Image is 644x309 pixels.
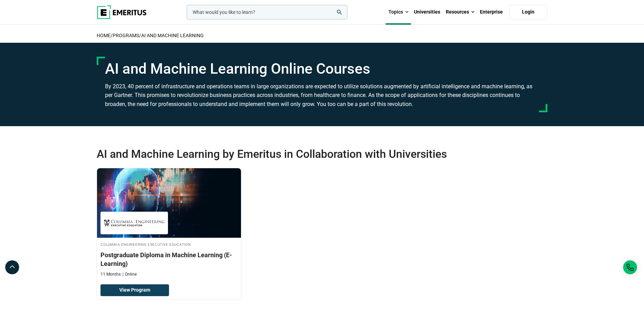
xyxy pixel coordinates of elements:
[100,251,238,268] h3: Postgraduate Diploma in Machine Learning (E-Learning)
[104,215,164,231] img: Columbia Engineering Executive Education
[100,241,238,247] h4: Columbia Engineering Executive Education
[97,147,502,161] h2: AI and Machine Learning by Emeritus in Collaboration with Universities
[97,168,241,281] a: AI and Machine Learning Course by Columbia Engineering Executive Education - Columbia Engineering...
[105,60,539,78] h1: AI and Machine Learning Online Courses
[509,5,547,19] a: Login
[113,33,139,38] a: Programs
[100,284,169,296] a: View Program
[100,271,121,277] p: 11 Months
[97,28,547,43] h2: / /
[105,82,539,109] p: By 2023, 40 percent of infrastructure and operations teams in large organizations are expected to...
[97,168,241,238] img: Postgraduate Diploma in Machine Learning (E-Learning) | Online AI and Machine Learning Course
[97,33,111,38] a: home
[187,5,347,19] input: woocommerce-product-search-field-0
[122,271,137,277] p: Online
[141,33,204,38] a: AI and Machine Learning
